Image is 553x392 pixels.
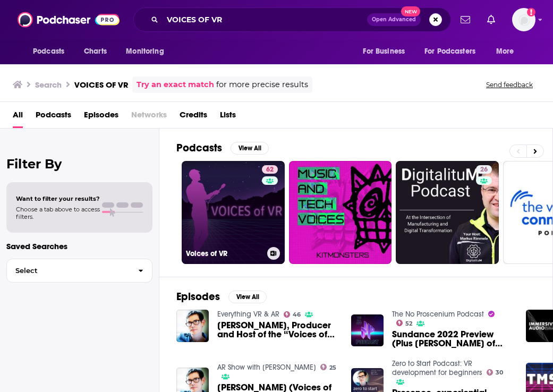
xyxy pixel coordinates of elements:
[176,290,267,303] a: EpisodesView All
[392,330,513,348] a: Sundance 2022 Preview (Plus Kent Bye of Voices of VR)
[16,195,100,202] span: Want to filter your results?
[476,165,492,174] a: 26
[137,79,214,91] a: Try an exact match
[496,44,514,59] span: More
[217,321,338,339] span: [PERSON_NAME], Producer and Host of the “Voices of VR”
[176,141,269,155] a: PodcastsView All
[329,365,336,370] span: 25
[527,8,535,16] svg: Email not verified
[84,44,107,59] span: Charts
[489,41,528,62] button: open menu
[396,161,499,264] a: 26
[262,165,278,174] a: 62
[118,41,177,62] button: open menu
[401,6,420,16] span: New
[367,13,421,26] button: Open AdvancedNew
[266,165,274,175] span: 62
[424,44,475,59] span: For Podcasters
[16,206,100,220] span: Choose a tab above to access filters.
[33,44,64,59] span: Podcasts
[163,11,367,28] input: Search podcasts, credits, & more...
[217,321,338,339] a: Kent Bye, Producer and Host of the “Voices of VR”
[392,330,513,348] span: Sundance 2022 Preview (Plus [PERSON_NAME] of Voices of VR)
[18,10,120,30] img: Podchaser - Follow, Share and Rate Podcasts
[231,142,269,155] button: View All
[396,320,413,326] a: 52
[284,311,301,318] a: 46
[180,106,207,128] a: Credits
[496,370,503,375] span: 30
[405,321,412,326] span: 52
[372,17,416,22] span: Open Advanced
[13,106,23,128] a: All
[176,290,220,303] h2: Episodes
[220,106,236,128] a: Lists
[512,8,535,31] button: Show profile menu
[512,8,535,31] span: Logged in as PR104West
[228,291,267,303] button: View All
[392,310,484,319] a: The No Proscenium Podcast
[293,312,301,317] span: 46
[480,165,488,175] span: 26
[182,161,285,264] a: 62Voices of VR
[487,369,504,376] a: 30
[36,106,71,128] a: Podcasts
[483,80,536,89] button: Send feedback
[456,11,474,29] a: Show notifications dropdown
[74,80,128,90] h3: VOICES OF VR
[483,11,499,29] a: Show notifications dropdown
[7,267,130,274] span: Select
[84,106,118,128] a: Episodes
[216,79,308,91] span: for more precise results
[392,359,482,377] a: Zero to Start Podcast: VR development for beginners
[6,259,152,283] button: Select
[176,310,209,342] img: Kent Bye, Producer and Host of the “Voices of VR”
[35,80,62,90] h3: Search
[133,7,451,32] div: Search podcasts, credits, & more...
[6,156,152,172] h2: Filter By
[512,8,535,31] img: User Profile
[217,363,316,372] a: AR Show with Jason McDowall
[320,364,337,370] a: 25
[176,141,222,155] h2: Podcasts
[355,41,418,62] button: open menu
[25,41,78,62] button: open menu
[77,41,113,62] a: Charts
[363,44,405,59] span: For Business
[126,44,164,59] span: Monitoring
[131,106,167,128] span: Networks
[418,41,491,62] button: open menu
[217,310,279,319] a: Everything VR & AR
[6,241,152,251] p: Saved Searches
[351,314,384,347] img: Sundance 2022 Preview (Plus Kent Bye of Voices of VR)
[186,249,263,258] h3: Voices of VR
